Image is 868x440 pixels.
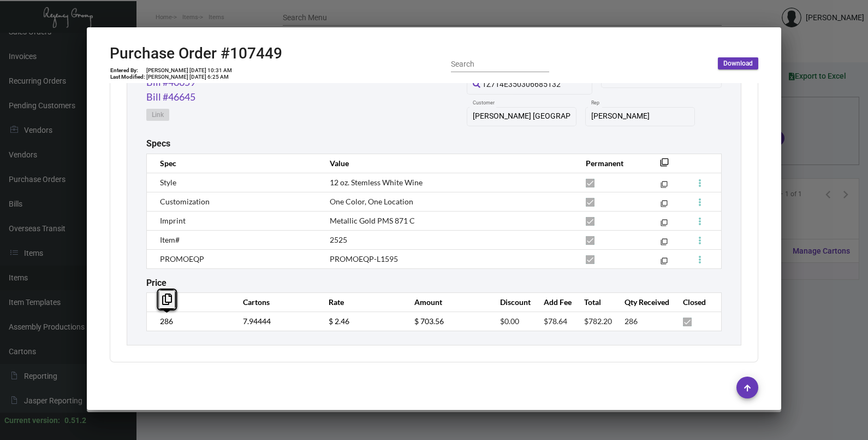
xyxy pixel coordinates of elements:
[718,57,758,69] button: Download
[482,80,561,89] span: 1Z714E350306685132
[146,90,195,104] a: Bill #46645
[672,292,722,312] th: Closed
[625,316,638,326] span: 286
[533,292,573,312] th: Add Fee
[661,183,668,190] mat-icon: filter_none
[110,44,282,63] h2: Purchase Order #107449
[614,292,672,312] th: Qty Received
[584,316,612,326] span: $782.20
[147,292,233,312] th: Qty
[661,240,668,248] mat-icon: filter_none
[403,292,489,312] th: Amount
[660,161,669,170] mat-icon: filter_none
[318,292,403,312] th: Rate
[232,292,318,312] th: Cartons
[146,74,233,80] td: [PERSON_NAME] [DATE] 6:25 AM
[319,154,574,173] th: Value
[489,292,533,312] th: Discount
[146,278,167,288] h2: Price
[146,75,195,90] a: Bill #46659
[575,154,644,173] th: Permanent
[146,138,170,149] h2: Specs
[146,67,233,74] td: [PERSON_NAME] [DATE] 10:31 AM
[64,415,86,426] div: 0.51.2
[661,260,668,267] mat-icon: filter_none
[661,221,668,228] mat-icon: filter_none
[723,59,753,68] span: Download
[330,197,413,206] span: One Color, One Location
[160,216,186,225] span: Imprint
[160,235,180,244] span: Item#
[573,292,614,312] th: Total
[162,294,172,305] i: Copy
[330,216,415,225] span: Metallic Gold PMS 871 C
[160,197,210,206] span: Customization
[4,415,60,426] div: Current version:
[330,235,347,244] span: 2525
[330,254,398,263] span: PROMOEQP-L1595
[110,74,146,80] td: Last Modified:
[330,178,423,187] span: 12 oz. Stemless White Wine
[160,254,204,263] span: PROMOEQP
[146,109,169,121] button: Link
[147,154,319,173] th: Spec
[152,110,164,120] span: Link
[500,316,519,326] span: $0.00
[544,316,567,326] span: $78.64
[160,178,176,187] span: Style
[110,67,146,74] td: Entered By:
[661,202,668,209] mat-icon: filter_none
